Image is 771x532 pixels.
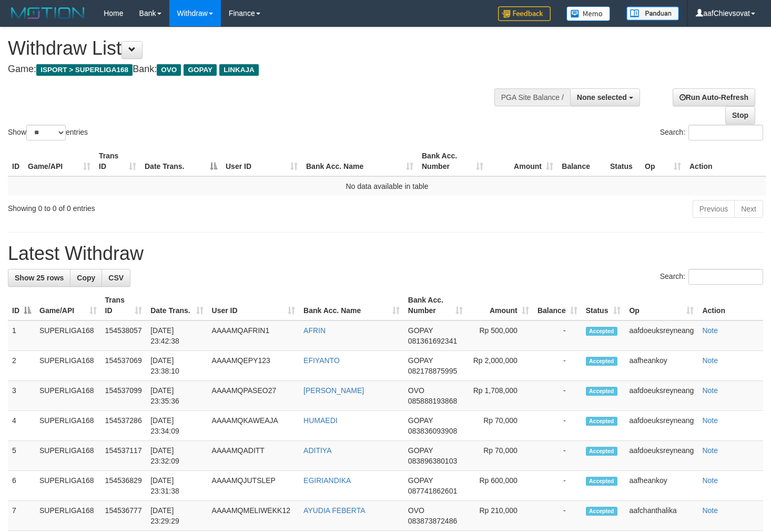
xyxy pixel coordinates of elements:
td: SUPERLIGA168 [35,351,101,381]
td: AAAAMQPASEO27 [208,381,300,411]
img: panduan.png [626,6,679,21]
a: EGIRIANDIKA [303,476,351,485]
td: 154538057 [101,320,147,351]
input: Search: [688,125,763,140]
a: CSV [102,269,130,287]
td: 2 [8,351,35,381]
span: Accepted [586,507,617,516]
td: aafdoeuksreyneang [625,381,698,411]
td: aafdoeuksreyneang [625,320,698,351]
td: 154537069 [101,351,147,381]
div: Showing 0 to 0 of 0 entries [8,199,313,214]
th: Amount: activate to sort column ascending [488,146,557,176]
th: Balance: activate to sort column ascending [533,290,582,320]
td: SUPERLIGA168 [35,471,101,501]
td: - [533,471,582,501]
span: Copy 083873872486 to clipboard [408,517,457,525]
td: 3 [8,381,35,411]
td: Rp 210,000 [467,501,533,531]
span: Accepted [586,327,617,336]
th: Bank Acc. Name: activate to sort column ascending [302,146,418,176]
td: [DATE] 23:38:10 [146,351,207,381]
td: - [533,320,582,351]
td: - [533,501,582,531]
a: Note [702,446,718,455]
a: Note [702,506,718,515]
span: ISPORT > SUPERLIGA168 [36,64,133,76]
th: Game/API: activate to sort column ascending [24,146,95,176]
img: MOTION_logo.png [8,5,88,21]
td: aafchanthalika [625,501,698,531]
a: Note [702,416,718,425]
span: OVO [157,64,181,76]
td: 4 [8,411,35,441]
a: Show 25 rows [8,269,70,287]
span: CSV [108,274,124,282]
td: [DATE] 23:34:09 [146,411,207,441]
td: Rp 600,000 [467,471,533,501]
a: Copy [70,269,102,287]
th: ID: activate to sort column descending [8,290,35,320]
td: AAAAMQAFRIN1 [208,320,300,351]
td: 6 [8,471,35,501]
td: AAAAMQMELIWEKK12 [208,501,300,531]
a: AYUDIA FEBERTA [303,506,365,515]
input: Search: [688,269,763,285]
a: Next [734,200,763,218]
a: HUMAEDI [303,416,338,425]
td: 154537286 [101,411,147,441]
label: Search: [660,269,763,285]
td: [DATE] 23:42:38 [146,320,207,351]
td: 154537099 [101,381,147,411]
td: 1 [8,320,35,351]
td: aafdoeuksreyneang [625,411,698,441]
span: Accepted [586,417,617,426]
td: [DATE] 23:35:36 [146,381,207,411]
td: SUPERLIGA168 [35,381,101,411]
span: Copy 083896380103 to clipboard [408,457,457,465]
td: AAAAMQADITT [208,441,300,471]
button: None selected [570,88,640,106]
th: User ID: activate to sort column ascending [208,290,300,320]
a: Stop [725,106,755,124]
span: GOPAY [408,326,433,335]
td: Rp 70,000 [467,411,533,441]
td: 5 [8,441,35,471]
img: Button%20Memo.svg [566,6,611,21]
label: Show entries [8,125,88,140]
th: Amount: activate to sort column ascending [467,290,533,320]
a: EFIYANTO [303,356,340,365]
span: Accepted [586,447,617,456]
th: Action [685,146,766,176]
td: aafheankoy [625,351,698,381]
td: - [533,351,582,381]
td: Rp 2,000,000 [467,351,533,381]
span: GOPAY [408,416,433,425]
span: OVO [408,386,424,395]
th: Bank Acc. Name: activate to sort column ascending [299,290,404,320]
span: None selected [577,93,627,102]
th: ID [8,146,24,176]
td: - [533,441,582,471]
td: aafdoeuksreyneang [625,441,698,471]
th: Date Trans.: activate to sort column descending [140,146,221,176]
span: GOPAY [408,356,433,365]
td: AAAAMQJUTSLEP [208,471,300,501]
span: LINKAJA [219,64,259,76]
span: GOPAY [184,64,217,76]
div: PGA Site Balance / [494,88,570,106]
td: Rp 1,708,000 [467,381,533,411]
td: 154537117 [101,441,147,471]
h4: Game: Bank: [8,64,503,75]
td: 154536777 [101,501,147,531]
a: ADITIYA [303,446,331,455]
span: Copy 081361692341 to clipboard [408,337,457,345]
td: SUPERLIGA168 [35,441,101,471]
th: Status: activate to sort column ascending [582,290,625,320]
th: Date Trans.: activate to sort column ascending [146,290,207,320]
th: Op: activate to sort column ascending [641,146,685,176]
th: Bank Acc. Number: activate to sort column ascending [418,146,488,176]
td: AAAAMQEPY123 [208,351,300,381]
a: AFRIN [303,326,326,335]
span: Accepted [586,357,617,366]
